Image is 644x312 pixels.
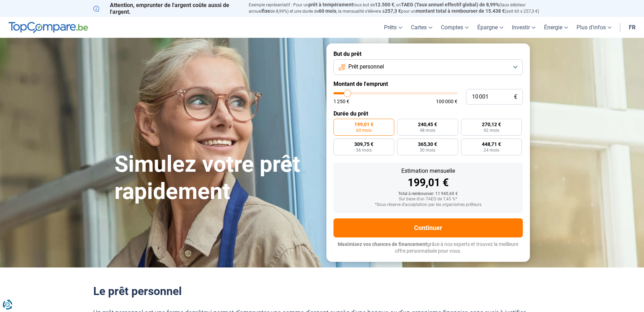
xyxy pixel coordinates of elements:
[380,17,407,38] a: Prêts
[8,22,88,33] img: TopCompare
[385,8,401,14] span: 257,3 €
[418,122,437,127] span: 240,45 €
[418,142,437,147] span: 365,30 €
[416,8,505,14] span: montant total à rembourser de 15.438 €
[333,99,349,104] span: 1 250 €
[625,17,640,38] a: fr
[356,148,372,152] span: 36 mois
[436,99,457,104] span: 100 000 €
[333,51,523,57] label: But du prêt
[339,202,517,207] div: *Sous réserve d'acceptation par les organismes prêteurs
[308,2,353,7] span: prêt à tempérament
[354,142,373,147] span: 309,75 €
[508,17,540,38] a: Investir
[484,148,499,152] span: 24 mois
[319,8,336,14] span: 60 mois
[114,151,318,205] h1: Simulez votre prêt rapidement
[262,8,270,14] span: fixe
[482,142,501,147] span: 448,71 €
[339,177,517,188] div: 199,01 €
[333,110,523,117] label: Durée du prêt
[420,128,435,133] span: 48 mois
[249,2,551,14] p: Exemple représentatif : Pour un tous but de , un (taux débiteur annuel de 8,99%) et une durée de ...
[437,17,473,38] a: Comptes
[333,218,523,237] button: Continuer
[482,122,501,127] span: 270,12 €
[420,148,435,152] span: 30 mois
[401,2,499,7] span: TAEG (Taux annuel effectif global) de 8,99%
[407,17,437,38] a: Cartes
[514,94,517,100] span: €
[572,17,616,38] a: Plus d'infos
[348,63,384,71] span: Prêt personnel
[484,128,499,133] span: 42 mois
[93,2,240,15] p: Attention, emprunter de l'argent coûte aussi de l'argent.
[375,2,394,7] span: 12.500 €
[354,122,373,127] span: 199,01 €
[339,192,517,196] div: Total à rembourser: 11 940,60 €
[93,284,551,298] h2: Le prêt personnel
[473,17,508,38] a: Épargne
[540,17,572,38] a: Énergie
[339,197,517,202] div: Sur base d'un TAEG de 7,45 %*
[333,59,523,75] button: Prêt personnel
[339,168,517,174] div: Estimation mensuelle
[338,241,427,247] span: Maximisez vos chances de financement
[333,241,523,255] p: grâce à nos experts et trouvez la meilleure offre personnalisée pour vous.
[356,128,372,133] span: 60 mois
[333,81,523,87] label: Montant de l'emprunt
